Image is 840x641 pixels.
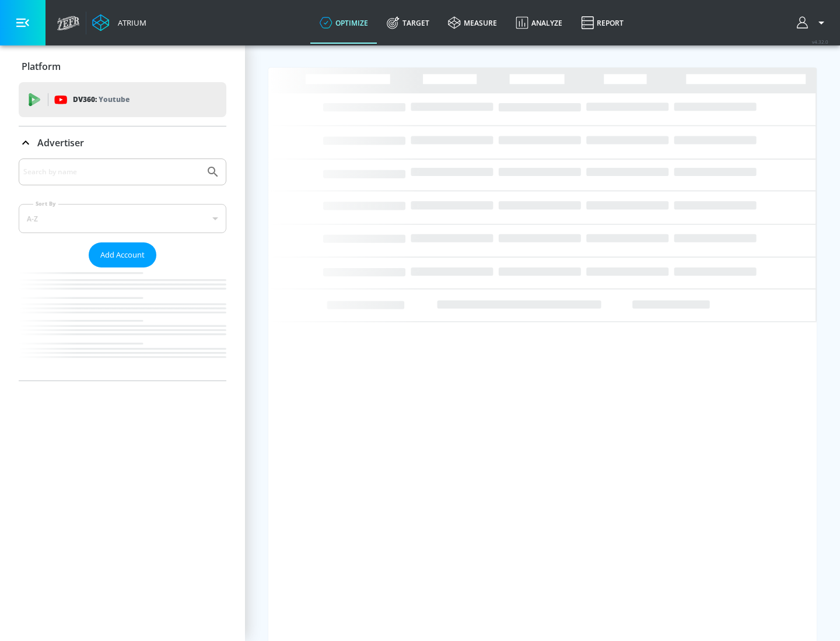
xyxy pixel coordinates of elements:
a: measure [439,2,506,44]
div: Advertiser [19,159,226,381]
span: Add Account [100,248,145,262]
p: DV360: [73,93,129,106]
div: DV360: Youtube [19,82,226,117]
div: A-Z [19,204,226,233]
label: Sort By [33,200,58,207]
p: Advertiser [37,136,84,149]
span: v 4.32.0 [812,38,828,45]
p: Youtube [99,93,129,105]
div: Advertiser [19,126,226,159]
div: Atrium [113,17,146,28]
a: Report [572,2,633,44]
p: Platform [22,60,61,73]
a: optimize [310,2,377,44]
a: Atrium [92,14,146,31]
nav: list of Advertiser [19,267,226,381]
div: Platform [19,50,226,83]
input: Search by name [23,164,200,179]
button: Add Account [89,242,156,267]
a: Target [377,2,439,44]
a: Analyze [506,2,572,44]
